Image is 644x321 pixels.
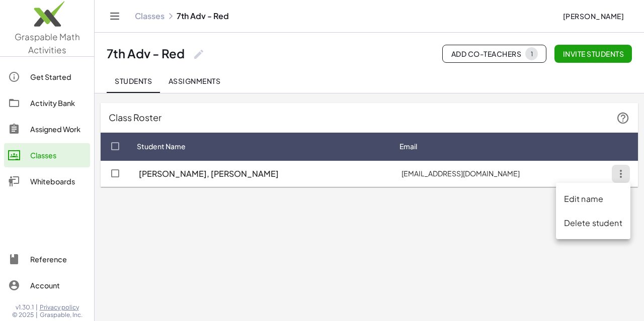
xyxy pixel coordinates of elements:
a: Classes [135,11,165,21]
button: Add Co-Teachers1 [442,45,546,63]
button: Toggle navigation [107,8,123,24]
span: [PERSON_NAME] [562,12,624,21]
div: Whiteboards [30,175,86,187]
span: [EMAIL_ADDRESS][DOMAIN_NAME] [399,169,522,178]
span: © 2025 [12,311,34,319]
span: Graspable Math Activities [15,31,80,55]
span: v1.30.1 [16,303,34,311]
button: [PERSON_NAME] [554,7,632,25]
span: Email [399,141,417,152]
div: Assigned Work [30,123,86,135]
div: Edit name [564,193,622,205]
span: Assignments [168,76,220,85]
span: Invite students [562,49,624,58]
a: Reference [4,247,90,271]
div: Classes [30,149,86,161]
div: Activity Bank [30,97,86,109]
div: Delete student [564,217,622,229]
a: Assigned Work [4,117,90,141]
div: Account [30,279,86,291]
span: [PERSON_NAME], [PERSON_NAME] [139,169,279,179]
span: Graspable, Inc. [40,311,83,319]
div: Get Started [30,71,86,83]
span: Students [115,76,152,85]
span: Add Co-Teachers [451,47,538,60]
a: Classes [4,143,90,167]
a: Whiteboards [4,169,90,193]
div: 7th Adv - Red [107,46,185,61]
a: Privacy policy [40,303,83,311]
span: | [36,303,38,311]
span: Student Name [137,141,186,152]
button: Invite students [554,45,632,63]
span: | [36,311,38,319]
a: Get Started [4,65,90,89]
div: Class Roster [101,103,638,133]
div: Reference [30,253,86,265]
a: Account [4,273,90,297]
a: Activity Bank [4,91,90,115]
div: 1 [530,50,533,58]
